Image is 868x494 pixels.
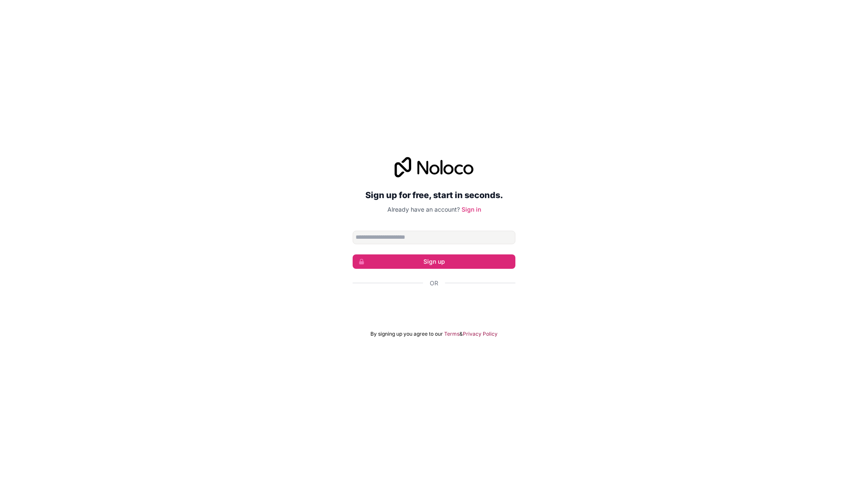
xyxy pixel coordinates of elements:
span: Already have an account? [387,206,460,213]
a: Sign in [462,206,481,213]
a: Privacy Policy [463,331,498,337]
button: Sign up [353,254,515,269]
span: By signing up you agree to our [370,331,443,337]
a: Terms [444,331,459,337]
span: Or [430,279,438,287]
h2: Sign up for free, start in seconds. [353,188,515,203]
input: Email address [353,231,515,244]
span: & [459,331,463,337]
